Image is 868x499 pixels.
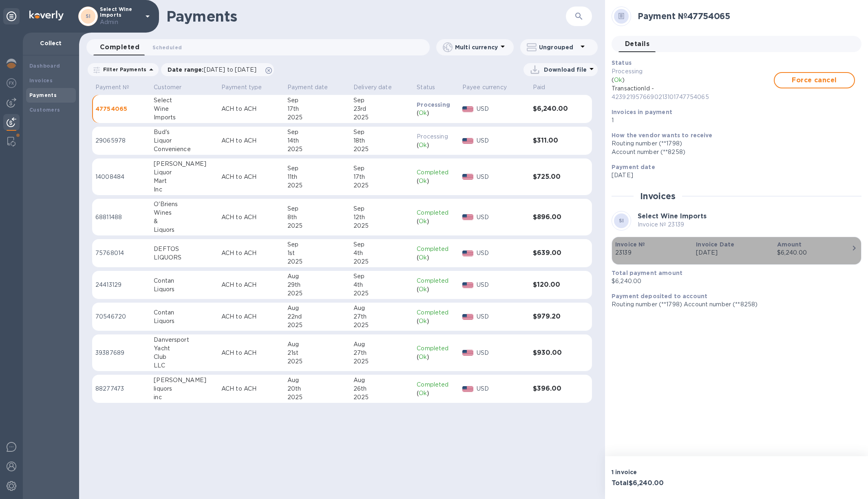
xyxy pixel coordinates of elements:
[462,314,473,320] img: USD
[533,313,574,321] h3: $979.20
[287,393,347,402] div: 2025
[477,385,526,393] p: USD
[154,217,215,226] div: &
[95,83,140,92] span: Payment №
[419,317,427,325] p: Ok
[353,113,410,122] div: 2025
[29,77,53,84] b: Invoices
[154,113,215,122] div: Imports
[417,353,456,361] div: ( )
[640,191,676,201] h2: Invoices
[353,173,410,181] div: 17th
[221,136,281,145] p: ACH to ACH
[462,350,473,356] img: USD
[287,83,339,92] span: Payment date
[287,213,347,222] div: 8th
[95,385,147,393] p: 88277473
[612,116,855,125] p: 1
[462,174,473,180] img: USD
[100,18,141,26] p: Admin
[95,213,147,222] p: 68811488
[154,96,215,105] div: Select
[154,168,215,177] div: Liquor
[417,253,456,262] div: ( )
[477,136,526,145] p: USD
[696,241,734,248] b: Invoice Date
[544,66,587,74] p: Download file
[612,171,855,180] p: [DATE]
[462,386,473,392] img: USD
[477,249,526,257] p: USD
[417,245,456,253] p: Completed
[154,385,215,393] div: liquors
[287,385,347,393] div: 20th
[612,148,855,156] div: Account number (**8258)
[533,105,574,113] h3: $6,240.00
[29,92,57,98] b: Payments
[161,63,274,76] div: Date range:[DATE] to [DATE]
[221,281,281,289] p: ACH to ACH
[455,43,498,51] p: Multi currency
[221,105,281,113] p: ACH to ACH
[417,177,456,185] div: ( )
[154,136,215,145] div: Liquor
[154,105,215,113] div: Wine
[353,136,410,145] div: 18th
[353,393,410,402] div: 2025
[95,83,129,92] p: Payment №
[221,249,281,257] p: ACH to ACH
[221,213,281,222] p: ACH to ACH
[419,141,427,149] p: Ok
[221,83,262,92] p: Payment type
[462,214,473,220] img: USD
[533,213,574,221] h3: $896.00
[287,357,347,366] div: 2025
[417,317,456,325] div: ( )
[95,173,147,181] p: 14008484
[781,75,848,85] span: Force cancel
[612,164,655,170] b: Payment date
[353,213,410,222] div: 12th
[533,349,574,357] h3: $930.00
[533,281,574,289] h3: $120.00
[154,317,215,325] div: Liquors
[462,106,473,112] img: USD
[154,177,215,185] div: Mart
[419,109,427,117] p: Ok
[353,181,410,190] div: 2025
[353,128,410,136] div: Sep
[477,173,526,181] p: USD
[287,281,347,289] div: 29th
[154,308,215,317] div: Contan
[353,164,410,173] div: Sep
[612,479,733,487] h3: Total $6,240.00
[287,128,347,136] div: Sep
[462,251,473,256] img: USD
[533,83,546,92] p: Paid
[154,160,215,168] div: [PERSON_NAME]
[417,277,456,285] p: Completed
[166,8,566,25] h1: Payments
[287,272,347,281] div: Aug
[625,38,649,50] span: Details
[638,11,855,21] h2: Payment № 47754065
[533,83,556,92] span: Paid
[287,289,347,298] div: 2025
[287,164,347,173] div: Sep
[612,132,713,138] b: How the vendor wants to receive
[154,128,215,136] div: Bud's
[154,83,181,92] p: Customer
[612,277,855,286] p: $6,240.00
[612,139,855,148] div: Routing number (**1798)
[95,136,147,145] p: 29065978
[615,241,645,248] b: Invoice №
[353,145,410,154] div: 2025
[287,340,347,349] div: Aug
[774,72,855,88] button: Force cancel
[533,137,574,145] h3: $311.00
[419,353,427,361] p: Ok
[287,136,347,145] div: 14th
[29,63,60,69] b: Dashboard
[353,340,410,349] div: Aug
[353,204,410,213] div: Sep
